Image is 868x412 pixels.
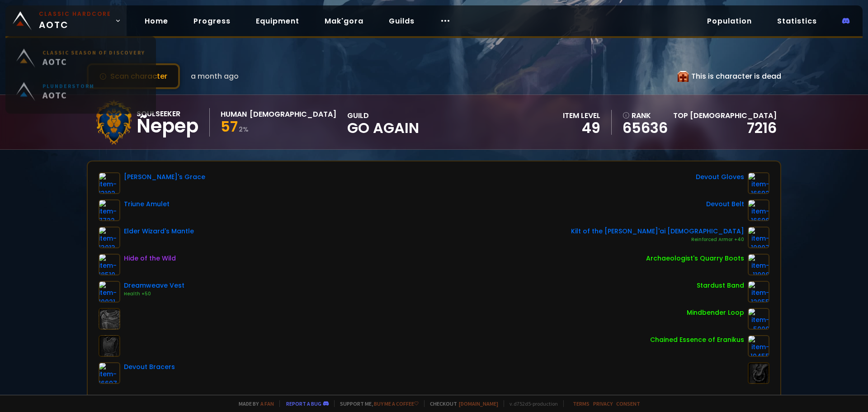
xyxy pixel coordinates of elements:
div: Health +50 [124,290,184,298]
a: Mak'gora [317,12,371,30]
div: item level [563,110,600,121]
div: [PERSON_NAME]'s Grace [124,172,205,182]
a: Home [137,12,175,30]
a: Consent [616,400,640,407]
span: Checkout [424,400,498,407]
a: [DOMAIN_NAME] [459,400,498,407]
div: Archaeologist's Quarry Boots [646,254,744,263]
a: Equipment [249,12,307,30]
span: AOTC [42,60,145,71]
a: Buy me a coffee [374,400,419,407]
span: Made by [233,400,274,407]
div: Soulseeker [137,108,198,119]
img: item-10455 [748,335,769,357]
div: Top [673,110,777,121]
img: item-5009 [748,308,769,330]
a: Progress [186,12,238,30]
div: guild [347,110,419,135]
small: Classic Hardcore [39,10,111,18]
span: GO AGAIN [347,121,419,135]
span: v. d752d5 - production [504,400,558,407]
div: Reinforced Armor +40 [571,236,744,243]
img: item-16697 [99,362,120,384]
img: item-10807 [748,227,769,248]
a: Classic Season of DiscoveryAOTC [11,45,151,79]
span: 57 [221,116,238,137]
span: AOTC [42,93,94,104]
img: item-16692 [748,172,769,194]
small: 2 % [239,125,249,134]
span: [DEMOGRAPHIC_DATA] [690,110,777,121]
div: Chained Essence of Eranikus [650,335,744,345]
div: Elder Wizard's Mantle [124,227,194,236]
a: Population [700,12,759,30]
div: 49 [563,121,600,135]
a: Classic HardcoreAOTC [5,5,127,36]
span: a month ago [191,71,239,82]
div: Mindbender Loop [687,308,744,317]
a: 65636 [623,121,668,135]
div: Dreamweave Vest [124,281,184,290]
img: item-13102 [99,172,120,194]
img: item-11908 [748,254,769,275]
span: AOTC [39,10,111,32]
div: Human [221,109,247,120]
div: Kilt of the [PERSON_NAME]'ai [DEMOGRAPHIC_DATA] [571,227,744,236]
img: item-12055 [748,281,769,303]
div: [DEMOGRAPHIC_DATA] [250,109,336,120]
div: Devout Bracers [124,362,175,372]
a: a fan [260,400,274,407]
small: Plunderstorm [42,86,94,93]
img: item-7722 [99,199,120,221]
img: item-16696 [748,199,769,221]
div: Hide of the Wild [124,254,176,263]
div: Ñepep [137,119,198,133]
a: PlunderstormAOTC [11,79,151,112]
a: Report a bug [286,400,321,407]
div: rank [623,110,668,121]
a: Guilds [382,12,422,30]
a: Statistics [770,12,824,30]
div: Triune Amulet [124,199,170,209]
a: 7216 [747,118,777,138]
div: This is character is dead [678,71,781,82]
a: Privacy [593,400,613,407]
div: Stardust Band [697,281,744,290]
a: Terms [573,400,590,407]
img: item-13013 [99,227,120,248]
img: item-10021 [99,281,120,303]
small: Classic Season of Discovery [42,53,145,60]
span: Support me, [334,400,419,407]
div: Devout Belt [706,199,744,209]
img: item-18510 [99,254,120,275]
div: Devout Gloves [696,172,744,182]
